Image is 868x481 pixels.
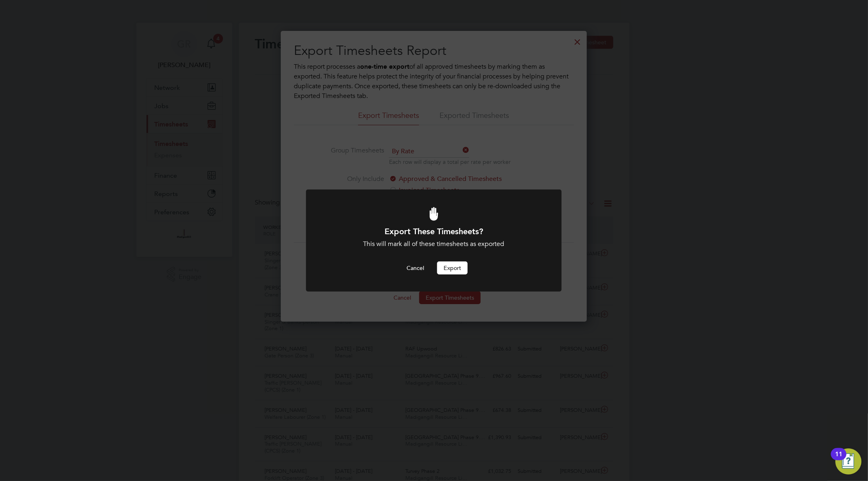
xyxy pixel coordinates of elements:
[835,454,842,465] div: 11
[835,448,861,474] button: Open Resource Center, 11 new notifications
[437,261,468,274] button: Export
[328,240,540,248] div: This will mark all of these timesheets as exported
[328,226,540,237] h1: Export These Timesheets?
[400,261,431,274] button: Cancel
